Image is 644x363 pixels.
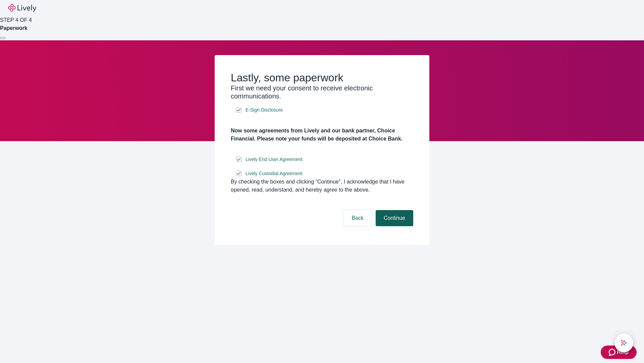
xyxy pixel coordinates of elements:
[246,107,283,114] span: E-Sign Disclosure
[244,169,304,178] a: e-sign disclosure document
[621,339,627,346] svg: Lively AI Assistant
[231,71,413,84] h2: Lastly, some paperwork
[376,210,413,226] button: Continue
[246,170,303,177] span: Lively Custodial Agreement
[231,178,413,194] div: By checking the boxes and clicking “Continue", I acknowledge that I have opened, read, understand...
[614,333,633,352] button: chat
[244,106,284,114] a: e-sign disclosure document
[601,346,637,359] button: Zendesk support iconHelp
[246,156,303,163] span: Lively End User Agreement
[8,4,36,12] img: Lively
[343,210,372,226] button: Back
[231,127,413,143] h4: Now some agreements from Lively and our bank partner, Choice Financial. Please note your funds wi...
[231,84,413,100] h3: First we need your consent to receive electronic communications.
[609,348,617,356] svg: Zendesk support icon
[244,155,304,164] a: e-sign disclosure document
[617,348,629,356] span: Help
